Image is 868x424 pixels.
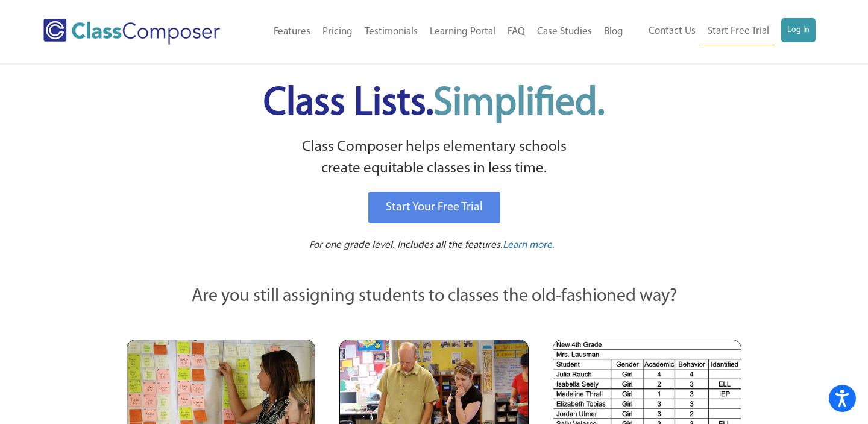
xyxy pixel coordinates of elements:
[702,18,775,45] a: Start Free Trial
[316,19,359,45] a: Pricing
[127,283,741,310] p: Are you still assigning students to classes the old-fashioned way?
[309,240,503,250] span: For one grade level. Includes all the features.
[643,18,702,45] a: Contact Us
[368,192,500,223] a: Start Your Free Trial
[268,19,316,45] a: Features
[386,201,483,214] span: Start Your Free Trial
[503,238,555,253] a: Learn more.
[598,19,629,45] a: Blog
[424,19,502,45] a: Learning Portal
[433,84,605,124] span: Simplified.
[263,84,605,124] span: Class Lists.
[531,19,598,45] a: Case Studies
[248,19,629,45] nav: Header Menu
[781,18,816,42] a: Log In
[629,18,816,45] nav: Header Menu
[125,136,743,180] p: Class Composer helps elementary schools create equitable classes in less time.
[502,19,531,45] a: FAQ
[43,19,220,45] img: Class Composer
[359,19,424,45] a: Testimonials
[503,240,555,250] span: Learn more.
